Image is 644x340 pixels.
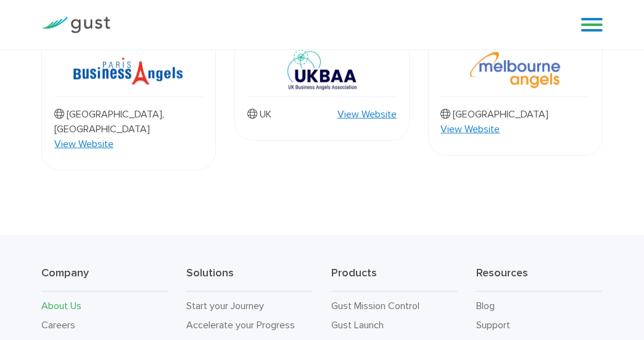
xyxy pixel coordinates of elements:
[54,107,203,137] p: [GEOGRAPHIC_DATA], [GEOGRAPHIC_DATA]
[331,266,458,292] h3: Products
[287,44,357,96] img: Ukbaa
[186,300,264,312] a: Start your Journey
[476,266,603,292] h3: Resources
[54,137,114,151] a: View Website
[186,266,313,292] h3: Solutions
[441,107,549,122] p: [GEOGRAPHIC_DATA]
[331,300,419,312] a: Gust Mission Control
[41,266,168,292] h3: Company
[41,300,81,312] a: About Us
[41,319,75,331] a: Careers
[476,319,510,331] a: Support
[331,319,384,331] a: Gust Launch
[337,107,397,122] a: View Website
[41,17,110,33] img: Gust Logo
[186,319,295,331] a: Accelerate your Progress
[73,44,184,96] img: Paris Business Angels
[441,122,500,137] a: View Website
[247,107,271,122] p: UK
[468,44,562,96] img: Melbourne Angels
[476,300,495,312] a: Blog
